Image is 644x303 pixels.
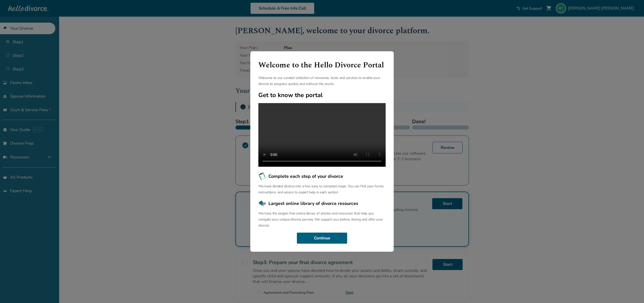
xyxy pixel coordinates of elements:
[258,199,266,207] img: Largest online library of divorce resources
[258,172,266,180] img: Complete each step of your divorce
[297,233,347,244] button: Continue
[258,75,386,87] p: Welcome to our curated collection of resources, tools and services to enable your divorce to prog...
[258,210,386,229] p: We have the largest free online library of articles and resources that help you navigate your uni...
[268,200,358,207] span: Largest online library of divorce resources
[258,59,386,71] h1: Welcome to the Hello Divorce Portal
[268,173,343,180] span: Complete each step of your divorce
[258,91,386,99] h2: Get to know the portal
[258,183,386,195] p: We have divided divorce into a few easy to complete steps. You can find your forms, instructions,...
